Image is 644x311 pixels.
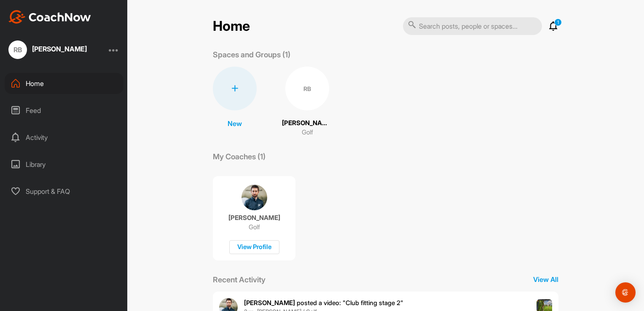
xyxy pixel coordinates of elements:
[213,18,250,35] h2: Home
[554,19,562,26] p: 1
[403,17,542,35] input: Search posts, people or spaces...
[533,274,558,284] p: View All
[282,67,333,137] a: RB[PERSON_NAME]Golf
[229,240,279,254] div: View Profile
[302,128,313,137] p: Golf
[32,46,87,52] div: [PERSON_NAME]
[241,185,267,210] img: coach avatar
[5,181,123,202] div: Support & FAQ
[8,40,27,59] div: RB
[213,274,266,285] p: Recent Activity
[282,118,333,128] p: [PERSON_NAME]
[285,67,329,110] div: RB
[244,299,295,307] b: [PERSON_NAME]
[228,118,242,129] p: New
[244,299,403,307] span: posted a video : " Club fitting stage 2 "
[5,127,123,148] div: Activity
[5,100,123,121] div: Feed
[213,151,266,162] p: My Coaches (1)
[228,214,280,222] p: [PERSON_NAME]
[213,49,290,60] p: Spaces and Groups (1)
[615,282,636,303] div: Open Intercom Messenger
[5,73,123,94] div: Home
[8,10,91,24] img: CoachNow
[249,223,260,231] p: Golf
[5,154,123,175] div: Library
